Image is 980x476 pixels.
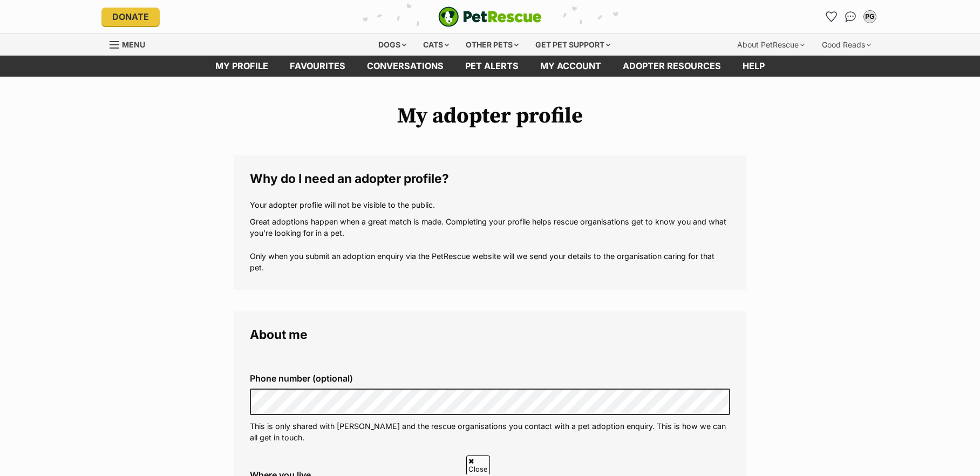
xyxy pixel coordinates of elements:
[842,8,859,25] a: Conversations
[250,420,730,444] p: This is only shared with [PERSON_NAME] and the rescue organisations you contact with a pet adopti...
[250,199,730,210] p: Your adopter profile will not be visible to the public.
[612,56,732,77] a: Adopter resources
[814,34,879,56] div: Good Reads
[845,11,856,22] img: chat-41dd97257d64d25036548639549fe6c8038ab92f7586957e7f3b1b290dea8141.svg
[416,34,457,56] div: Cats
[371,34,414,56] div: Dogs
[250,216,730,274] p: Great adoptions happen when a great match is made. Completing your profile helps rescue organisat...
[454,56,529,77] a: Pet alerts
[529,56,612,77] a: My account
[528,34,618,56] div: Get pet support
[234,104,746,128] h1: My adopter profile
[822,8,879,25] ul: Account quick links
[730,34,812,56] div: About PetRescue
[110,34,153,53] a: Menu
[438,6,542,27] img: logo-e224e6f780fb5917bec1dbf3a21bbac754714ae5b6737aabdf751b685950b380.svg
[250,328,730,342] legend: About me
[205,56,279,77] a: My profile
[438,6,542,27] a: PetRescue
[122,40,145,49] span: Menu
[250,172,730,186] legend: Why do I need an adopter profile?
[234,155,746,290] fieldset: Why do I need an adopter profile?
[101,8,160,26] a: Donate
[279,56,356,77] a: Favourites
[466,455,490,474] span: Close
[822,8,840,25] a: Favourites
[732,56,775,77] a: Help
[458,34,526,56] div: Other pets
[861,8,879,25] button: My account
[250,373,730,383] label: Phone number (optional)
[865,11,875,22] div: PG
[356,56,454,77] a: conversations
